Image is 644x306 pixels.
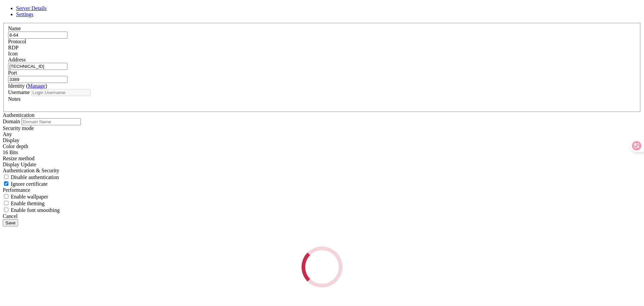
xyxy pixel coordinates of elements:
label: If set to true, the certificate returned by the server will be ignored, even if that certificate ... [3,181,48,187]
label: Port [8,70,17,76]
span: Ignore certificate [11,181,48,187]
label: Username [8,89,30,95]
span: RDP [8,45,18,50]
label: Security mode [3,125,34,131]
label: If set to true, text will be rendered with smooth edges. Text over RDP is rendered with rough edg... [3,207,60,213]
label: Display [3,137,19,143]
label: If set to true, authentication will be disabled. Note that this refers to authentication that tak... [3,174,59,180]
input: Domain Name [21,118,81,125]
span: ( ) [26,83,47,89]
div: Display Update [3,162,641,168]
input: Enable font smoothing [4,208,8,212]
span: 16 Bits [3,149,18,155]
label: Name [8,26,21,31]
input: Enable wallpaper [4,194,8,199]
div: 16 Bits [3,149,641,156]
input: Login Username [31,89,91,96]
label: Protocol [8,39,26,44]
span: Disable authentication [11,174,59,180]
div: Any [3,131,641,137]
span: Enable wallpaper [11,194,48,200]
span: Display Update [3,162,36,167]
label: Display Update channel added with RDP 8.1 to signal the server when the client display size has c... [3,156,35,161]
label: Notes [8,96,20,102]
span: Any [3,131,12,137]
a: Settings [16,11,34,17]
label: Authentication & Security [3,168,59,173]
label: Performance [3,187,30,193]
label: Identity [8,83,47,89]
label: If set to true, enables use of theming of windows and controls. [3,201,45,206]
input: Enable theming [4,201,8,205]
a: Server Details [16,5,47,11]
label: Domain [3,119,20,124]
label: Address [8,57,25,62]
input: Disable authentication [4,175,8,179]
input: Port Number [8,76,67,83]
div: RDP [8,45,636,51]
label: If set to true, enables rendering of the desktop wallpaper. By default, wallpaper will be disable... [3,194,48,200]
input: Ignore certificate [4,181,8,186]
label: Authentication [3,112,35,118]
label: The color depth to request, in bits-per-pixel. [3,143,28,149]
input: Host Name or IP [8,63,67,70]
button: Save [3,219,18,226]
input: Server Name [8,32,67,39]
label: Icon [8,51,17,56]
span: Enable theming [11,201,45,206]
span: Enable font smoothing [11,207,60,213]
div: Loading... [294,238,351,295]
a: Manage [28,83,45,89]
div: Cancel [3,213,641,219]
